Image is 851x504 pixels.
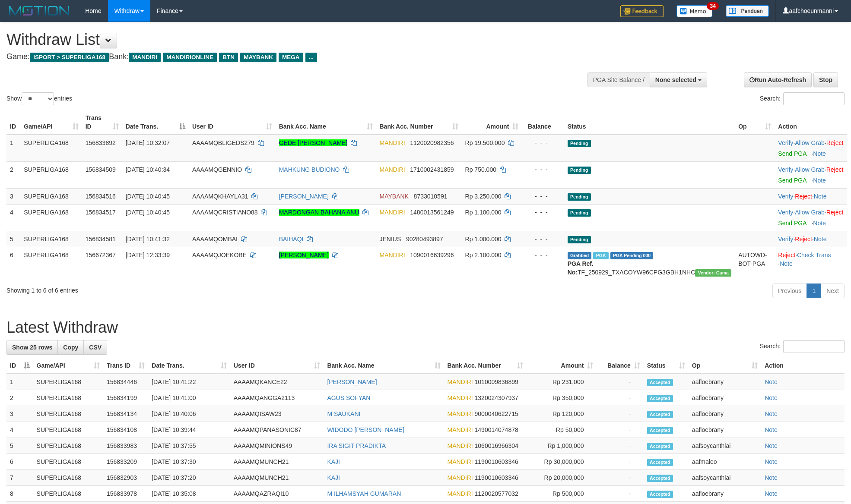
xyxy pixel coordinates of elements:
td: 156832903 [103,470,148,486]
span: Pending [568,140,591,147]
a: Send PGA [778,150,806,157]
td: · · [775,135,847,162]
td: aafloebrany [689,390,761,406]
span: Rp 2.100.000 [465,252,502,258]
span: Accepted [647,459,673,466]
span: MANDIRI [448,394,473,401]
a: Note [813,177,826,184]
td: 6 [6,247,20,280]
a: MAHKUNG BUDIONO [279,166,340,173]
td: · · [775,161,847,188]
td: 156833209 [103,454,148,470]
th: Action [761,358,845,374]
span: Copy 1710002431859 to clipboard [410,166,454,173]
a: Allow Grab [795,166,824,173]
span: Pending [568,209,591,217]
td: SUPERLIGA168 [20,231,82,247]
a: Allow Grab [795,209,824,216]
td: - [597,422,643,438]
a: Run Auto-Refresh [744,72,812,87]
td: SUPERLIGA168 [33,438,103,454]
td: Rp 50,000 [527,422,597,438]
a: MARDONGAN BAHANA ANU [279,209,359,216]
td: AAAAMQAZRAQI10 [230,486,324,502]
img: Feedback.jpg [620,5,664,17]
span: Copy 1190010603346 to clipboard [475,458,518,465]
h4: Game: Bank: [6,53,559,61]
th: ID: activate to sort column descending [6,358,33,374]
span: Copy 8733010591 to clipboard [414,193,448,200]
th: User ID: activate to sort column ascending [230,358,324,374]
td: aafmaleo [689,454,761,470]
td: SUPERLIGA168 [33,374,103,390]
td: aafloebrany [689,374,761,390]
th: User ID: activate to sort column ascending [189,110,276,135]
span: AAAAMQBLIGEDS279 [192,139,254,146]
input: Search: [783,92,845,105]
span: Copy 90280493897 to clipboard [406,236,443,243]
th: Bank Acc. Number: activate to sort column ascending [376,110,462,135]
td: Rp 231,000 [527,374,597,390]
td: aafloebrany [689,406,761,422]
td: 156833978 [103,486,148,502]
td: Rp 1,000,000 [527,438,597,454]
a: CSV [83,340,107,355]
a: Previous [772,283,807,298]
th: Bank Acc. Number: activate to sort column ascending [444,358,527,374]
span: None selected [655,76,696,83]
div: PGA Site Balance / [587,72,650,87]
th: Game/API: activate to sort column ascending [20,110,82,135]
td: 156834134 [103,406,148,422]
td: 156834199 [103,390,148,406]
span: BTN [219,53,238,62]
td: Rp 30,000,000 [527,454,597,470]
span: Copy 1320024307937 to clipboard [475,394,518,401]
td: AAAAMQMUNCH21 [230,470,324,486]
th: Status: activate to sort column ascending [644,358,689,374]
span: MEGA [279,53,303,62]
span: MANDIRI [448,378,473,385]
a: Note [765,490,778,497]
a: Verify [778,209,793,216]
span: JENIUS [380,236,401,243]
td: SUPERLIGA168 [33,406,103,422]
div: Showing 1 to 6 of 6 entries [6,283,348,295]
a: KAJI [327,458,340,465]
span: · [795,139,826,146]
a: Reject [795,193,812,200]
a: Show 25 rows [6,340,58,355]
a: Verify [778,193,793,200]
span: Rp 19.500.000 [465,139,505,146]
a: Note [780,260,793,267]
span: MANDIRI [380,252,405,258]
th: Balance [522,110,564,135]
td: 3 [6,406,33,422]
a: Stop [813,72,838,87]
td: AAAAMQANGGA2113 [230,390,324,406]
span: Copy 1480013561249 to clipboard [410,209,454,216]
a: Reject [778,252,795,258]
td: Rp 20,000,000 [527,470,597,486]
span: [DATE] 10:41:32 [126,236,170,243]
span: [DATE] 10:40:45 [126,209,170,216]
h1: Latest Withdraw [6,319,845,336]
a: 1 [807,283,821,298]
span: AAAAMQCRISTIANO88 [192,209,258,216]
td: SUPERLIGA168 [33,454,103,470]
td: · · [775,231,847,247]
span: MANDIRI [380,139,405,146]
td: aafloebrany [689,422,761,438]
a: Send PGA [778,177,806,184]
td: [DATE] 10:39:44 [148,422,230,438]
td: 156833983 [103,438,148,454]
a: GEDE [PERSON_NAME] [279,139,348,146]
div: - - - [525,139,560,147]
a: M ILHAMSYAH GUMARAN [327,490,401,497]
td: 5 [6,438,33,454]
span: AAAAMQOMBAI [192,236,238,243]
span: MANDIRI [448,442,473,449]
a: [PERSON_NAME] [327,378,377,385]
span: Copy 1090016639296 to clipboard [410,252,454,258]
a: M SAUKANI [327,410,360,417]
a: Verify [778,166,793,173]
